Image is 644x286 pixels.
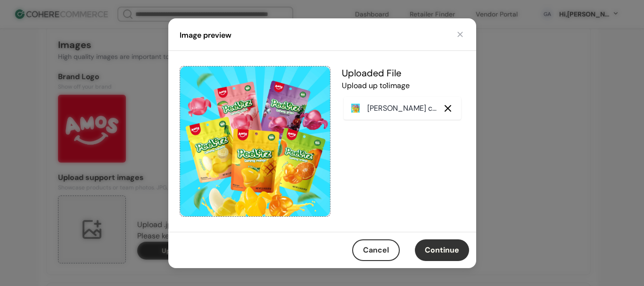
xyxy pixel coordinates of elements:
h5: Uploaded File [342,66,463,80]
p: Upload up to 1 image [342,80,463,91]
button: Cancel [352,239,400,261]
p: [PERSON_NAME] cover_74a84d_.jpg [367,103,440,114]
button: Continue [415,239,469,261]
h4: Image preview [180,30,231,41]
